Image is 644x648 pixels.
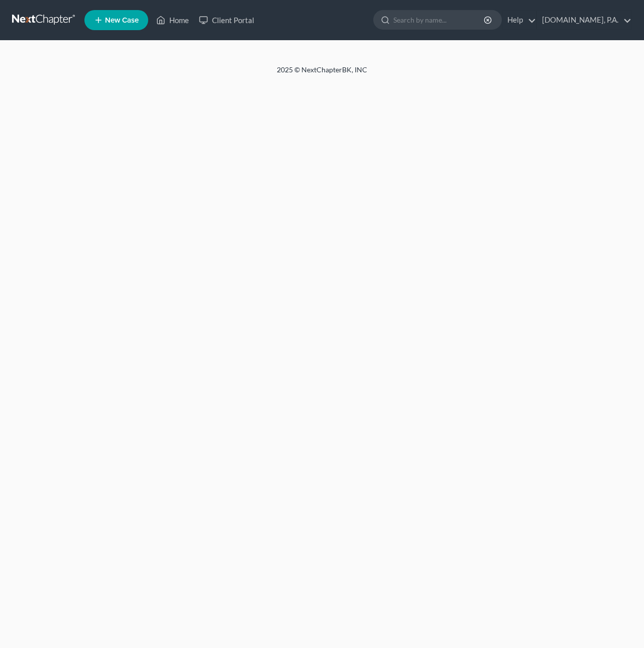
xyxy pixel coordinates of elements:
[502,11,536,29] a: Help
[105,17,139,24] span: New Case
[537,11,631,29] a: [DOMAIN_NAME], P.A.
[393,11,485,29] input: Search by name...
[194,11,259,29] a: Client Portal
[36,65,608,83] div: 2025 © NextChapterBK, INC
[151,11,194,29] a: Home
